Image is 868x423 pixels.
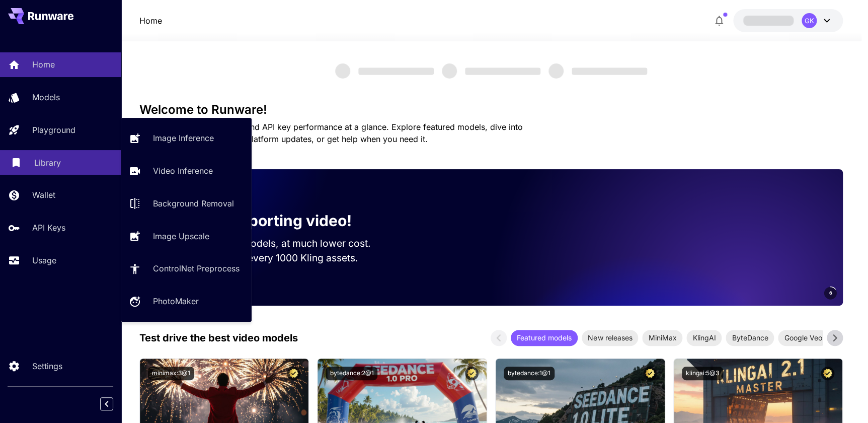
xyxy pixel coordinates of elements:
p: Run the best video models, at much lower cost. [155,236,390,251]
p: Settings [32,360,62,372]
span: Google Veo [778,332,828,343]
p: Now supporting video! [184,209,352,232]
button: Certified Model – Vetted for best performance and includes a commercial license. [643,367,657,380]
p: Library [34,157,61,169]
span: 6 [829,289,832,297]
a: Image Inference [121,126,252,151]
p: Background Removal [153,197,234,209]
p: Image Upscale [153,230,209,242]
span: New releases [582,332,638,343]
p: Save up to $500 for every 1000 Kling assets. [155,251,390,265]
span: MiniMax [642,332,682,343]
p: Home [139,15,162,27]
button: bytedance:2@1 [326,367,377,380]
a: Image Upscale [121,224,252,248]
button: Collapse sidebar [100,397,113,410]
a: Video Inference [121,159,252,183]
span: KlingAI [686,332,722,343]
p: ControlNet Preprocess [153,262,240,274]
span: ByteDance [726,332,774,343]
p: Playground [32,124,75,136]
h3: Welcome to Runware! [139,103,843,117]
button: bytedance:1@1 [504,367,555,380]
p: Models [32,91,60,103]
button: Certified Model – Vetted for best performance and includes a commercial license. [821,367,834,380]
p: Video Inference [153,165,213,177]
button: Certified Model – Vetted for best performance and includes a commercial license. [465,367,479,380]
p: Test drive the best video models [139,330,298,345]
a: PhotoMaker [121,289,252,314]
div: GK [802,13,817,28]
p: PhotoMaker [153,295,199,307]
div: Collapse sidebar [108,395,121,413]
a: Background Removal [121,191,252,216]
span: Check out your usage stats and API key performance at a glance. Explore featured models, dive int... [139,122,523,144]
span: Featured models [511,332,578,343]
p: Usage [32,254,56,266]
button: klingai:5@3 [682,367,723,380]
button: minimax:3@1 [148,367,194,380]
a: ControlNet Preprocess [121,256,252,281]
p: Wallet [32,189,55,201]
nav: breadcrumb [139,15,162,27]
p: Image Inference [153,132,214,144]
button: Certified Model – Vetted for best performance and includes a commercial license. [287,367,300,380]
p: Home [32,58,55,70]
p: API Keys [32,222,65,234]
